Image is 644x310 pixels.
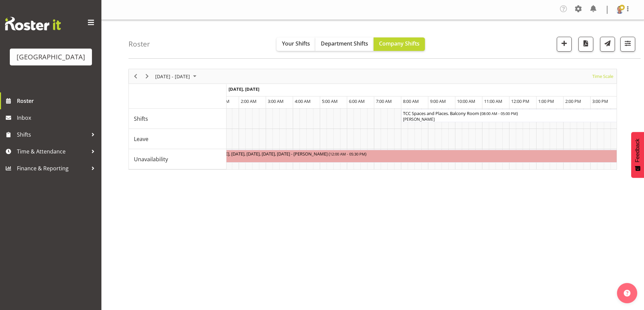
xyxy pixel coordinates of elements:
[376,98,392,104] span: 7:00 AM
[141,69,153,83] div: Next
[134,155,168,163] span: Unavailability
[511,98,529,104] span: 12:00 PM
[134,115,148,123] span: Shifts
[565,98,581,104] span: 2:00 PM
[624,290,630,297] img: help-xxl-2.png
[277,37,315,51] button: Your Shifts
[457,98,475,104] span: 10:00 AM
[481,111,517,116] span: 08:00 AM - 05:00 PM
[214,98,230,104] span: 1:00 AM
[330,151,365,157] span: 12:00 AM - 05:30 PM
[600,37,615,52] button: Send a list of all shifts for the selected filtered period to all rostered employees.
[403,110,643,116] div: TCC Spaces and Places. Balcony Room ( )
[322,98,338,104] span: 5:00 AM
[17,130,88,140] span: Shifts
[538,98,554,104] span: 1:00 PM
[5,17,61,30] img: Rosterit website logo
[17,96,98,106] span: Roster
[349,98,365,104] span: 6:00 AM
[154,72,199,81] button: September 08 - 14, 2025
[241,98,257,104] span: 2:00 AM
[578,37,593,52] button: Download a PDF of the roster according to the set date range.
[620,37,635,52] button: Filter Shifts
[315,37,374,51] button: Department Shifts
[134,135,148,143] span: Leave
[374,37,425,51] button: Company Shifts
[143,72,152,81] button: Next
[616,6,624,14] img: cian-ocinnseala53500ffac99bba29ecca3b151d0be656.png
[154,72,191,81] span: [DATE] - [DATE]
[129,129,226,149] td: Leave resource
[403,98,419,104] span: 8:00 AM
[403,116,643,122] div: [PERSON_NAME]
[321,40,368,47] span: Department Shifts
[282,40,310,47] span: Your Shifts
[128,69,617,170] div: Timeline Week of September 8, 2025
[295,98,311,104] span: 4:00 AM
[17,146,88,157] span: Time & Attendance
[430,98,446,104] span: 9:00 AM
[129,109,226,129] td: Shifts resource
[17,163,88,173] span: Finance & Reporting
[591,72,615,81] button: Time Scale
[631,132,644,178] button: Feedback - Show survey
[17,52,85,62] div: [GEOGRAPHIC_DATA]
[557,37,572,52] button: Add a new shift
[229,86,259,92] span: [DATE], [DATE]
[17,113,98,123] span: Inbox
[379,40,420,47] span: Company Shifts
[635,139,641,162] span: Feedback
[128,40,150,48] h4: Roster
[592,72,614,81] span: Time Scale
[131,72,140,81] button: Previous
[268,98,284,104] span: 3:00 AM
[130,69,141,83] div: Previous
[592,98,608,104] span: 3:00 PM
[484,98,502,104] span: 11:00 AM
[129,149,226,169] td: Unavailability resource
